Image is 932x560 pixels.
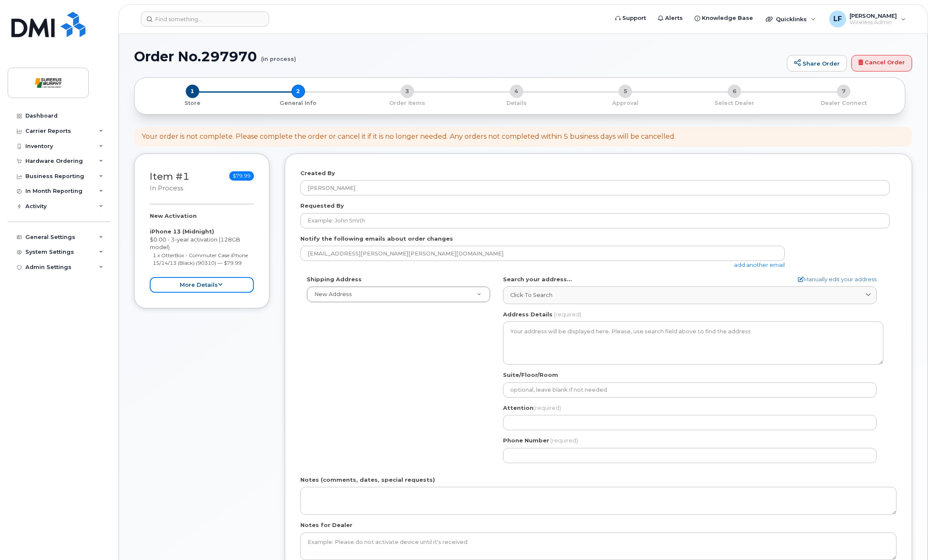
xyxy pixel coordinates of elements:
span: New Address [314,291,352,297]
label: Notify the following emails about order changes [300,235,453,243]
small: (in process) [261,49,296,62]
span: 1 [186,85,199,98]
a: Cancel Order [851,55,912,72]
input: Example: john@appleseed.com [300,246,785,261]
label: Address Details [503,310,553,318]
a: New Address [307,287,490,302]
strong: iPhone 13 (Midnight) [150,228,214,235]
input: Example: John Smith [300,213,890,228]
button: more details [150,277,254,293]
label: Requested By [300,202,344,210]
span: Click to search [510,291,553,299]
small: in process [150,184,183,192]
strong: New Activation [150,212,197,219]
a: 1 Store [141,98,244,107]
label: Phone Number [503,436,549,445]
a: Manually edit your address [798,275,877,283]
label: Attention [503,404,561,412]
label: Shipping Address [307,275,362,283]
label: Created By [300,169,335,177]
p: Store [145,99,240,107]
label: Notes for Dealer [300,521,352,529]
label: Search your address... [503,275,572,283]
h1: Order No.297970 [134,49,783,64]
span: (required) [533,404,561,411]
div: Your order is not complete. Please complete the order or cancel it if it is no longer needed. Any... [142,132,676,142]
div: $0.00 - 3-year activation (128GB model) [150,212,254,293]
small: 1 x OtterBox - Commuter Case iPhone 15/14/13 (Black) (90310) — $79.99 [153,252,248,266]
input: optional, leave blank if not needed [503,382,877,398]
span: (required) [550,437,578,444]
a: Click to search [503,286,877,304]
label: Notes (comments, dates, special requests) [300,476,435,484]
h3: Item #1 [150,171,190,193]
a: Share Order [787,55,847,72]
span: (required) [554,311,581,318]
a: add another email [734,261,785,268]
span: $79.99 [229,171,254,181]
label: Suite/Floor/Room [503,371,558,379]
